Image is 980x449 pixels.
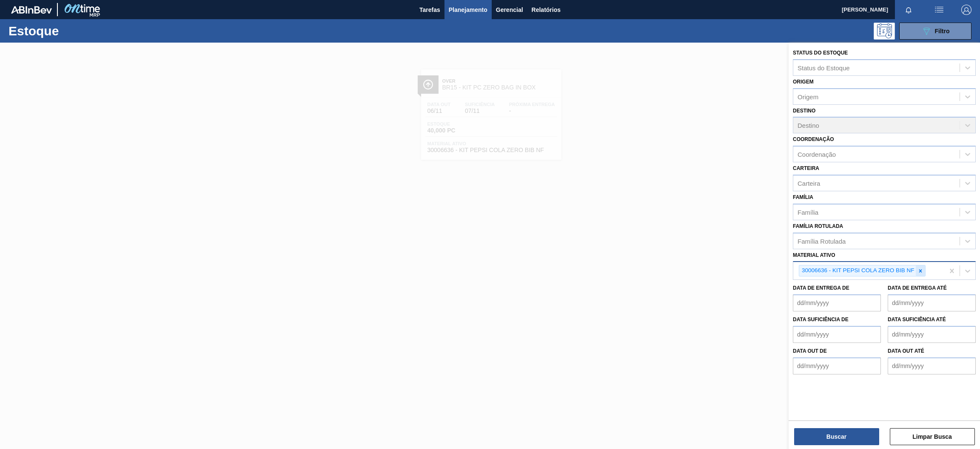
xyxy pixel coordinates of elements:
[793,285,849,291] label: Data de Entrega de
[798,179,820,187] div: Carteira
[899,23,971,40] button: Filtro
[419,5,440,15] span: Tarefas
[793,50,848,56] label: Status do Estoque
[793,79,814,85] label: Origem
[888,294,976,311] input: dd/mm/yyyy
[888,357,976,374] input: dd/mm/yyyy
[798,93,818,100] div: Origem
[793,108,815,114] label: Destino
[449,5,487,15] span: Planejamento
[798,151,836,158] div: Coordenação
[888,348,924,354] label: Data out até
[793,165,819,171] label: Carteira
[888,285,947,291] label: Data de Entrega até
[895,4,922,16] button: Notificações
[532,5,561,15] span: Relatórios
[793,317,849,322] label: Data suficiência de
[793,252,835,258] label: Material ativo
[793,136,834,142] label: Coordenação
[793,357,881,374] input: dd/mm/yyyy
[793,326,881,343] input: dd/mm/yyyy
[934,5,944,15] img: userActions
[793,348,827,354] label: Data out de
[888,317,946,322] label: Data suficiência até
[793,223,843,229] label: Família Rotulada
[799,265,916,276] div: 30006636 - KIT PEPSI COLA ZERO BIB NF
[793,194,813,200] label: Família
[11,6,52,14] img: TNhmsLtSVTkK8tSr43FrP2fwEKptu5GPRR3wAAAABJRU5ErkJggg==
[961,5,971,15] img: Logout
[874,23,895,40] div: Pogramando: nenhum usuário selecionado
[9,26,139,36] h1: Estoque
[798,64,850,71] div: Status do Estoque
[798,208,818,216] div: Família
[798,237,846,245] div: Família Rotulada
[793,294,881,311] input: dd/mm/yyyy
[496,5,523,15] span: Gerencial
[935,28,950,35] span: Filtro
[888,326,976,343] input: dd/mm/yyyy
